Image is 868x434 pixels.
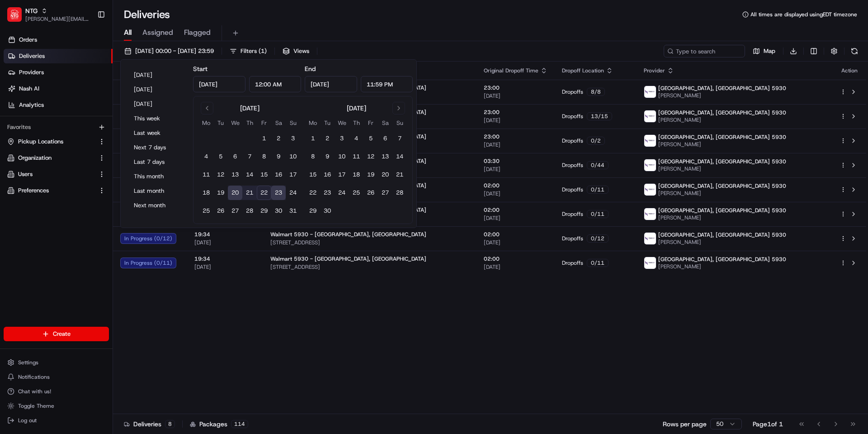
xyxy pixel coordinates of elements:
[120,45,218,57] button: [DATE] 00:00 - [DATE] 23:59
[392,149,407,164] button: 14
[25,15,90,23] button: [PERSON_NAME][EMAIL_ADDRESS][PERSON_NAME][DOMAIN_NAME]
[199,167,213,182] button: 11
[9,132,16,139] div: 📗
[562,137,583,144] span: Dropoffs
[270,255,426,262] span: Walmart 5930 - [GEOGRAPHIC_DATA], [GEOGRAPHIC_DATA]
[378,167,392,182] button: 20
[19,68,44,76] span: Providers
[484,117,547,124] span: [DATE]
[587,112,612,120] div: 13 / 15
[335,118,349,128] th: Wednesday
[286,131,300,146] button: 3
[271,186,286,200] button: 23
[199,149,213,164] button: 4
[213,167,228,182] button: 12
[484,182,547,189] span: 02:00
[18,170,33,178] span: Users
[484,133,547,140] span: 23:00
[658,214,786,221] span: [PERSON_NAME]
[201,102,213,114] button: Go to previous month
[587,137,605,145] div: 0 / 2
[361,76,413,92] input: Time
[644,159,656,171] img: 1679586894394
[85,131,145,140] span: API Documentation
[199,186,213,200] button: 18
[484,190,547,197] span: [DATE]
[249,76,302,92] input: Time
[764,47,775,55] span: Map
[335,149,349,164] button: 10
[19,85,39,93] span: Nash AI
[335,131,349,146] button: 3
[587,88,605,96] div: 8 / 8
[130,156,184,168] button: Last 7 days
[363,167,378,182] button: 19
[4,183,109,198] button: Preferences
[25,6,38,15] button: NTG
[271,167,286,182] button: 16
[392,186,407,200] button: 28
[484,141,547,148] span: [DATE]
[306,118,320,128] th: Monday
[31,86,148,95] div: Start new chat
[658,238,786,246] span: [PERSON_NAME]
[658,141,786,148] span: [PERSON_NAME]
[257,131,271,146] button: 1
[306,167,320,182] button: 15
[286,118,300,128] th: Sunday
[335,186,349,200] button: 24
[130,185,184,197] button: Last month
[484,84,547,91] span: 23:00
[644,86,656,98] img: 1679586894394
[194,231,256,238] span: 19:34
[658,165,786,172] span: [PERSON_NAME]
[242,118,257,128] th: Thursday
[9,86,25,103] img: 1736555255976-a54dd68f-1ca7-489b-9aae-adbdc363a1c4
[4,49,113,63] a: Deliveries
[228,167,242,182] button: 13
[193,65,208,73] label: Start
[306,204,320,218] button: 29
[64,153,109,160] a: Powered byPylon
[349,131,363,146] button: 4
[7,186,94,195] a: Preferences
[228,204,242,218] button: 27
[213,118,228,128] th: Tuesday
[658,263,786,270] span: [PERSON_NAME]
[4,81,113,96] a: Nash AI
[484,215,547,222] span: [DATE]
[286,149,300,164] button: 10
[18,131,69,140] span: Knowledge Base
[271,204,286,218] button: 30
[349,149,363,164] button: 11
[484,92,547,100] span: [DATE]
[378,186,392,200] button: 27
[4,33,113,47] a: Orders
[228,118,242,128] th: Wednesday
[242,204,257,218] button: 28
[562,210,583,218] span: Dropoffs
[194,255,256,262] span: 19:34
[658,256,786,263] span: [GEOGRAPHIC_DATA], [GEOGRAPHIC_DATA] 5930
[4,400,109,412] button: Toggle Theme
[184,27,211,38] span: Flagged
[562,235,583,242] span: Dropoffs
[4,356,109,369] button: Settings
[130,83,184,96] button: [DATE]
[392,102,405,114] button: Go to next month
[587,186,609,194] div: 0 / 11
[271,131,286,146] button: 2
[644,67,665,74] span: Provider
[840,67,859,74] div: Action
[658,158,786,165] span: [GEOGRAPHIC_DATA], [GEOGRAPHIC_DATA] 5930
[257,204,271,218] button: 29
[278,45,313,57] button: Views
[270,263,469,271] span: [STREET_ADDRESS]
[587,210,609,218] div: 0 / 11
[658,182,786,190] span: [GEOGRAPHIC_DATA], [GEOGRAPHIC_DATA] 5930
[165,420,175,428] div: 8
[484,166,547,173] span: [DATE]
[4,371,109,383] button: Notifications
[4,98,113,112] a: Analytics
[644,184,656,196] img: 1679586894394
